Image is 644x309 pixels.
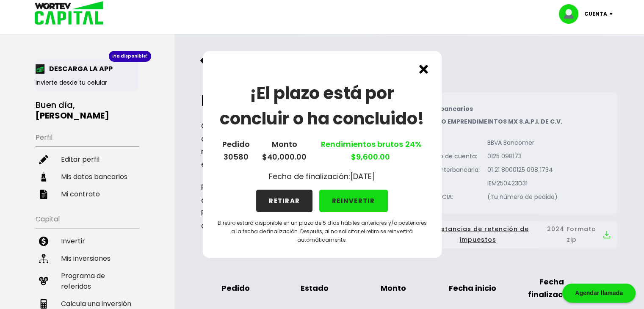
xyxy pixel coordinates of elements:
[562,284,636,303] div: Agendar llamada
[319,139,422,162] a: Rendimientos brutos $9,600.00
[269,170,375,183] p: Fecha de finalización: [DATE]
[559,4,584,24] img: profile-image
[216,219,428,244] p: El retiro estará disponible en un plazo de 5 días hábiles anteriores y/o posteriores a la fecha d...
[419,65,428,74] img: cross.ed5528e3.svg
[403,139,422,149] span: 24%
[262,138,307,163] p: Monto $40,000.00
[319,190,388,212] button: REINVERTIR
[584,8,607,20] p: Cuenta
[607,13,619,15] img: icon-down
[222,138,250,163] p: Pedido 30580
[216,80,428,131] h1: ¡El plazo está por concluir o ha concluido!
[256,190,312,212] button: RETIRAR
